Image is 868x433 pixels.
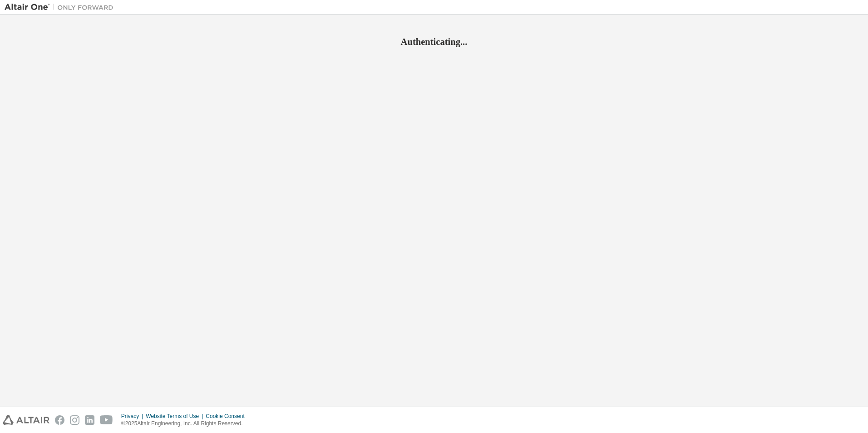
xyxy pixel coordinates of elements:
[85,415,94,425] img: linkedin.svg
[70,415,79,425] img: instagram.svg
[5,3,118,12] img: Altair One
[3,415,49,425] img: altair_logo.svg
[146,413,206,420] div: Website Terms of Use
[121,413,146,420] div: Privacy
[55,415,64,425] img: facebook.svg
[5,36,863,48] h2: Authenticating...
[100,415,113,425] img: youtube.svg
[206,413,250,420] div: Cookie Consent
[121,420,250,428] p: © 2025 Altair Engineering, Inc. All Rights Reserved.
